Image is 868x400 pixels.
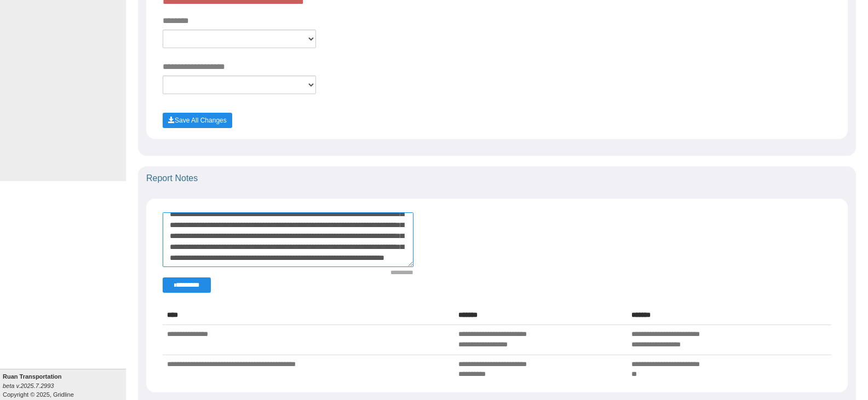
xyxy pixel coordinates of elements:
div: Report Notes [138,166,856,190]
button: Change Filter Options [163,277,211,293]
div: Copyright © 2025, Gridline [3,372,126,399]
i: beta v.2025.7.2993 [3,382,54,389]
button: Save [163,113,232,128]
b: Ruan Transportation [3,373,62,380]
